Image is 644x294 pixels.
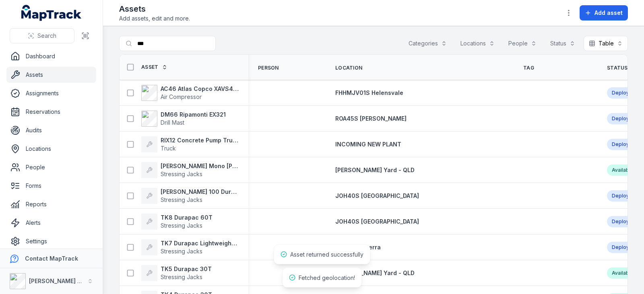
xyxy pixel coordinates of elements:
[37,32,56,40] span: Search
[161,85,239,93] strong: AC46 Atlas Copco XAVS450
[141,265,212,281] a: TK5 Durapac 30TStressing Jacks
[335,243,381,251] a: FRA01S Keperra
[6,159,96,175] a: People
[6,215,96,231] a: Alerts
[545,36,580,51] button: Status
[119,14,190,23] span: Add assets, edit and more.
[607,242,640,253] div: Deployed
[523,65,534,71] span: Tag
[335,167,415,173] span: [PERSON_NAME] Yard - QLD
[607,113,640,124] div: Deployed
[335,192,419,199] span: JOH40S [GEOGRAPHIC_DATA]
[10,28,74,43] button: Search
[607,139,640,150] div: Deployed
[161,111,226,119] strong: DM66 Ripamonti EX321
[607,190,640,201] div: Deployed
[161,119,184,126] span: Drill Mast
[161,196,202,203] span: Stressing Jacks
[141,162,239,178] a: [PERSON_NAME] Mono [PERSON_NAME] 25TNStressing Jacks
[6,67,96,83] a: Assets
[161,273,202,280] span: Stressing Jacks
[335,269,415,276] span: [PERSON_NAME] Yard - QLD
[119,3,190,14] h2: Assets
[335,141,401,148] span: INCOMING NEW PLANT
[335,89,403,96] span: FHHMJV01S Helensvale
[503,36,542,51] button: People
[25,255,78,262] strong: Contact MapTrack
[161,239,239,247] strong: TK7 Durapac Lightweight 100T
[141,85,239,101] a: AC46 Atlas Copco XAVS450Air Compressor
[580,5,628,21] button: Add asset
[6,122,96,138] a: Audits
[161,93,202,100] span: Air Compressor
[141,239,239,255] a: TK7 Durapac Lightweight 100TStressing Jacks
[335,89,403,97] a: FHHMJV01S Helensvale
[21,5,82,21] a: MapTrack
[141,188,239,204] a: [PERSON_NAME] 100 Durapac 100TStressing Jacks
[6,233,96,249] a: Settings
[161,162,239,170] strong: [PERSON_NAME] Mono [PERSON_NAME] 25TN
[335,218,419,225] span: JOH40S [GEOGRAPHIC_DATA]
[335,166,415,174] a: [PERSON_NAME] Yard - QLD
[161,171,202,177] span: Stressing Jacks
[161,248,202,255] span: Stressing Jacks
[141,214,213,230] a: TK8 Durapac 60TStressing Jacks
[141,136,239,152] a: RIX12 Concrete Pump TruckTruck
[455,36,500,51] button: Locations
[335,115,407,123] a: ROA45S [PERSON_NAME]
[335,218,419,226] a: JOH40S [GEOGRAPHIC_DATA]
[584,36,628,51] button: Table
[141,64,167,70] a: Asset
[161,222,202,229] span: Stressing Jacks
[6,196,96,212] a: Reports
[161,265,212,273] strong: TK5 Durapac 30T
[607,65,628,71] span: Status
[141,64,159,70] span: Asset
[161,214,213,222] strong: TK8 Durapac 60T
[607,65,637,71] a: Status
[335,115,407,122] span: ROA45S [PERSON_NAME]
[6,48,96,64] a: Dashboard
[335,65,362,71] span: Location
[607,87,640,99] div: Deployed
[594,9,623,17] span: Add asset
[607,267,638,279] div: Available
[299,274,355,281] span: Fetched geolocation!
[335,269,415,277] a: [PERSON_NAME] Yard - QLD
[290,251,363,258] span: Asset returned successfully
[335,244,381,251] span: FRA01S Keperra
[6,85,96,101] a: Assignments
[607,216,640,227] div: Deployed
[258,65,279,71] span: Person
[6,178,96,194] a: Forms
[29,278,95,284] strong: [PERSON_NAME] Group
[161,188,239,196] strong: [PERSON_NAME] 100 Durapac 100T
[335,140,401,148] a: INCOMING NEW PLANT
[335,192,419,200] a: JOH40S [GEOGRAPHIC_DATA]
[161,136,239,144] strong: RIX12 Concrete Pump Truck
[6,141,96,157] a: Locations
[607,164,638,176] div: Available
[403,36,452,51] button: Categories
[161,145,176,152] span: Truck
[6,104,96,120] a: Reservations
[141,111,226,127] a: DM66 Ripamonti EX321Drill Mast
